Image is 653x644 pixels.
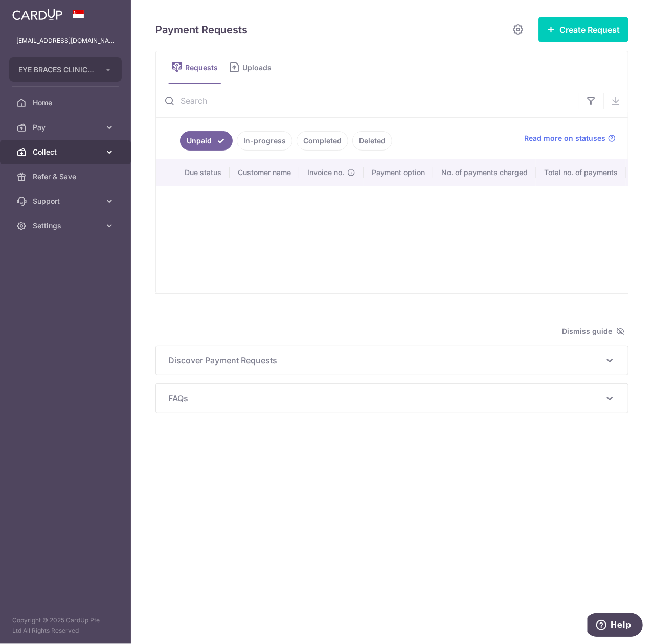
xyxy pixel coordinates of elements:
[33,122,100,133] span: Pay
[23,7,44,16] span: Help
[168,354,603,367] span: Discover Payment Requests
[156,84,579,117] input: Search
[297,131,348,151] a: Completed
[180,131,233,151] a: Unpaid
[168,354,616,367] p: Discover Payment Requests
[9,57,122,82] button: EYE BRACES CLINIC PTE. LTD.
[155,22,247,38] h5: Payment Requests
[33,221,100,231] span: Settings
[524,133,616,143] a: Read more on statuses
[18,65,94,75] span: EYE BRACES CLINIC PTE. LTD.
[237,131,292,151] a: In-progress
[544,167,618,178] span: Total no. of payments
[588,613,643,639] iframe: Opens a widget where you can find more information
[33,196,100,206] span: Support
[441,167,528,178] span: No. of payments charged
[16,36,115,46] p: [EMAIL_ADDRESS][DOMAIN_NAME]
[562,325,624,337] span: Dismiss guide
[33,147,100,157] span: Collect
[33,98,100,108] span: Home
[242,62,279,73] span: Uploads
[185,62,221,73] span: Requests
[538,17,628,42] button: Create Request
[524,133,605,143] span: Read more on statuses
[372,167,425,178] span: Payment option
[168,51,221,84] a: Requests
[230,159,299,186] th: Customer name
[176,159,230,186] th: Due status
[307,167,344,178] span: Invoice no.
[168,392,616,404] p: FAQs
[226,51,279,84] a: Uploads
[352,131,392,151] a: Deleted
[12,8,62,20] img: CardUp
[168,392,603,404] span: FAQs
[33,171,100,182] span: Refer & Save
